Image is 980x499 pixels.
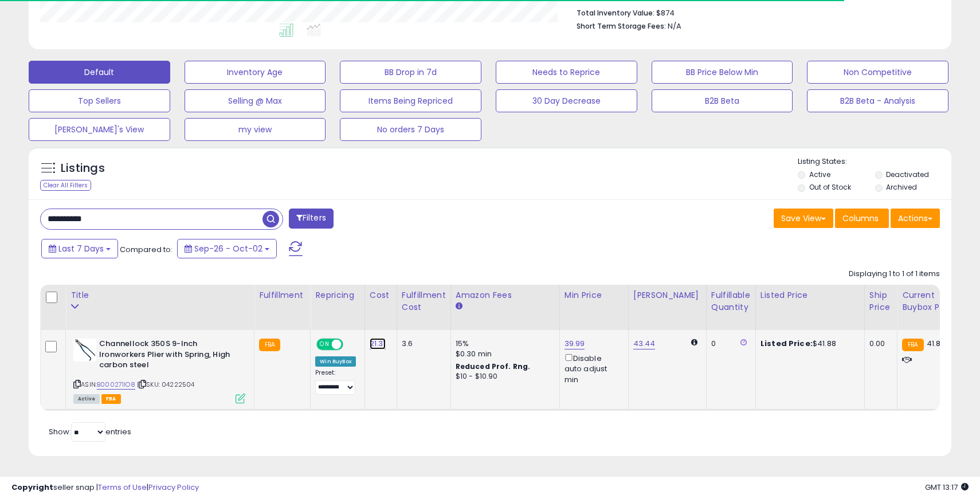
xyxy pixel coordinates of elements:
button: B2B Beta - Analysis [807,89,948,112]
button: 30 Day Decrease [496,89,637,112]
div: Displaying 1 to 1 of 1 items [849,269,940,280]
span: All listings currently available for purchase on Amazon [73,394,100,404]
small: FBA [259,339,280,351]
div: Title [70,289,249,301]
button: Default [29,61,170,84]
span: 2025-10-10 13:17 GMT [925,482,969,493]
div: ASIN: [73,339,245,402]
strong: Copyright [11,482,53,493]
button: my view [185,118,326,141]
button: [PERSON_NAME]'s View [29,118,170,141]
button: No orders 7 Days [340,118,481,141]
div: [PERSON_NAME] [633,289,701,301]
span: | SKU: 04222504 [137,380,195,389]
button: BB Drop in 7d [340,61,481,84]
a: 43.44 [633,338,656,349]
small: FBA [902,339,923,351]
div: Fulfillment Cost [402,289,446,313]
div: $0.30 min [456,349,551,359]
div: Listed Price [761,289,860,301]
button: Non Competitive [807,61,948,84]
div: Disable auto adjust min [565,352,620,385]
button: Items Being Repriced [340,89,481,112]
div: Amazon Fees [456,289,555,301]
span: ON [317,340,332,349]
div: 15% [456,339,551,349]
button: Sep-26 - Oct-02 [177,239,277,258]
div: seller snap | | [11,482,199,493]
button: Filters [289,209,334,229]
span: Compared to: [120,244,173,255]
button: Inventory Age [185,61,326,84]
span: Show: entries [49,426,131,437]
span: 41.88 [927,338,946,349]
div: Preset: [315,369,356,395]
button: Last 7 Days [41,239,118,258]
h5: Listings [61,160,105,176]
div: 0 [711,339,747,349]
div: Win BuyBox [315,356,356,367]
b: Short Term Storage Fees: [577,21,666,31]
div: Clear All Filters [40,180,91,191]
div: Ship Price [869,289,892,313]
div: $10 - $10.90 [456,372,551,382]
div: Min Price [565,289,624,301]
a: B000271IO8 [97,380,135,390]
div: Fulfillable Quantity [711,289,751,313]
img: 31TLRi1MXSL._SL40_.jpg [73,339,96,362]
div: 3.6 [402,339,442,349]
span: Columns [842,213,879,224]
a: 21.31 [370,338,386,349]
small: Amazon Fees. [456,301,462,312]
button: Actions [891,209,940,228]
button: B2B Beta [652,89,793,112]
button: Save View [774,209,833,228]
p: Listing States: [798,156,951,167]
span: OFF [342,340,360,349]
b: Total Inventory Value: [577,8,654,18]
label: Out of Stock [809,182,851,192]
div: $41.88 [761,339,856,349]
b: Listed Price: [761,338,813,349]
button: Top Sellers [29,89,170,112]
a: Terms of Use [98,482,147,493]
span: FBA [101,394,121,404]
button: BB Price Below Min [652,61,793,84]
span: Last 7 Days [58,243,104,254]
button: Columns [835,209,889,228]
button: Needs to Reprice [496,61,637,84]
b: Channellock 350S 9-Inch Ironworkers Plier with Spring, High carbon steel [99,339,238,374]
label: Archived [886,182,917,192]
span: Sep-26 - Oct-02 [194,243,262,254]
div: Cost [370,289,392,301]
a: Privacy Policy [148,482,199,493]
span: N/A [668,21,681,32]
div: Fulfillment [259,289,305,301]
b: Reduced Prof. Rng. [456,362,531,371]
div: 0.00 [869,339,888,349]
label: Deactivated [886,170,929,179]
div: Repricing [315,289,360,301]
a: 39.99 [565,338,585,349]
label: Active [809,170,830,179]
button: Selling @ Max [185,89,326,112]
div: Current Buybox Price [902,289,961,313]
li: $874 [577,5,931,19]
